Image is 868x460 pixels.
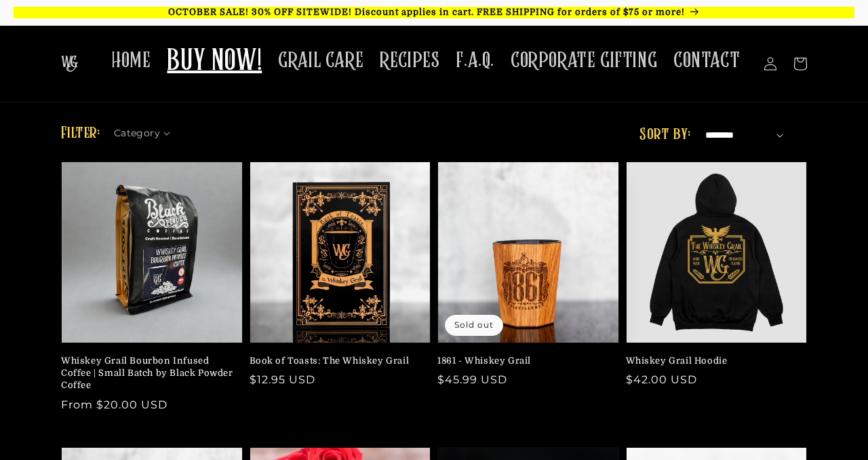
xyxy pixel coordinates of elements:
a: BUY NOW! [159,35,270,89]
img: The Whiskey Grail [61,56,78,72]
a: F.A.Q. [448,39,502,82]
a: Book of Toasts: The Whiskey Grail [250,355,423,367]
span: Category [114,126,160,140]
label: Sort by: [639,127,690,143]
a: CONTACT [665,39,748,82]
span: CONTACT [673,47,740,74]
h2: Filter: [61,121,100,146]
a: HOME [103,39,159,82]
span: F.A.Q. [456,47,494,74]
a: Whiskey Grail Hoodie [626,355,800,367]
a: CORPORATE GIFTING [502,39,665,82]
p: OCTOBER SALE! 30% OFF SITEWIDE! Discount applies in cart. FREE SHIPPING for orders of $75 or more! [14,7,854,18]
a: GRAIL CARE [270,39,372,82]
span: BUY NOW! [167,43,262,81]
span: CORPORATE GIFTING [511,47,657,74]
a: Whiskey Grail Bourbon Infused Coffee | Small Batch by Black Powder Coffee [61,355,235,392]
a: RECIPES [372,39,448,82]
span: HOME [111,47,151,74]
summary: Category [114,123,179,137]
span: RECIPES [380,47,439,74]
a: 1861 - Whiskey Grail [437,355,611,367]
span: GRAIL CARE [278,47,363,74]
